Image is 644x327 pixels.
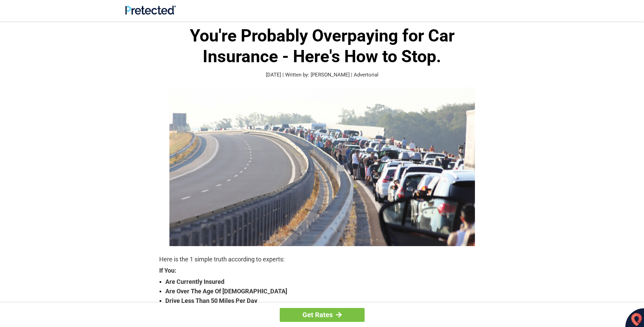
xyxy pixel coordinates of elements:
strong: Are Currently Insured [165,277,485,287]
p: [DATE] | Written by: [PERSON_NAME] | Advertorial [159,71,485,79]
strong: Are Over The Age Of [DEMOGRAPHIC_DATA] [165,287,485,296]
a: Get Rates [280,308,365,322]
h1: You're Probably Overpaying for Car Insurance - Here's How to Stop. [159,25,485,67]
strong: If You: [159,268,485,274]
a: Site Logo [125,10,176,16]
strong: Drive Less Than 50 Miles Per Day [165,296,485,306]
p: Here is the 1 simple truth according to experts: [159,255,485,264]
img: Site Logo [125,5,176,15]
